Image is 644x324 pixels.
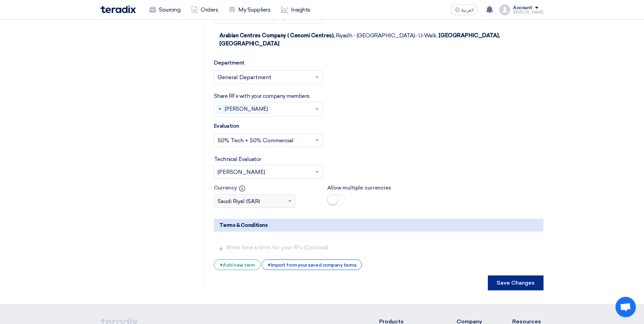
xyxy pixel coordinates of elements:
label: Evaluation [214,122,239,130]
label: Department [214,59,244,67]
a: Open chat [615,297,636,317]
img: profile_test.png [499,4,510,15]
a: Insights [276,2,316,17]
label: Share RFx with your company members [214,92,310,100]
span: + [268,262,271,268]
label: Currency [214,184,317,192]
span: [GEOGRAPHIC_DATA], [GEOGRAPHIC_DATA] [219,32,500,47]
input: Write here a term for your RFx (Optional) [226,241,541,254]
a: Sourcing [144,2,186,17]
span: + [220,262,223,268]
div: Account [513,5,532,11]
div: Add new term [214,259,261,270]
div: Import from your saved company terms [262,259,362,270]
label: Allow multiple currencies [327,184,430,192]
div: [PERSON_NAME] [513,11,544,14]
span: Riyadh - [GEOGRAPHIC_DATA]- U-Walk, [336,32,437,39]
span: [PERSON_NAME] [224,106,270,113]
span: Saudi Riyal (SAR) [218,197,260,205]
label: Technical Evaluator [214,155,261,163]
a: Orders [186,2,223,17]
span: × [217,106,223,113]
button: العربية [450,4,478,15]
h5: Terms & Conditions [214,219,544,232]
span: Arabian Centres Company ( Cenomi Centres), [219,32,335,39]
img: Teradix logo [100,5,136,13]
button: Save Changes [488,275,544,290]
span: العربية [461,8,474,13]
a: My Suppliers [223,2,276,17]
